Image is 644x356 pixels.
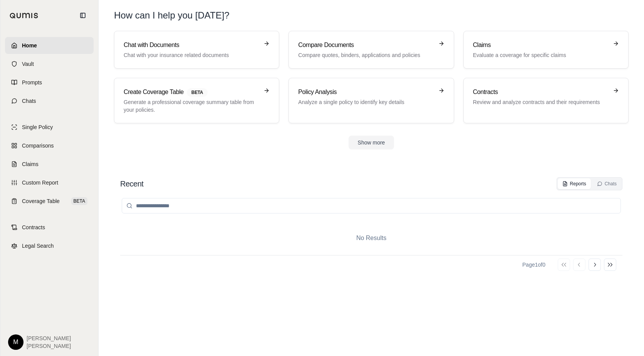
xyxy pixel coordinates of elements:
a: Chats [5,92,94,109]
span: Legal Search [22,242,54,250]
div: Page 1 of 0 [522,261,545,269]
div: M [8,334,23,350]
h2: Recent [120,178,143,189]
a: ContractsReview and analyze contracts and their requirements [463,78,629,123]
p: Review and analyze contracts and their requirements [473,98,608,106]
p: Chat with your insurance related documents [124,51,259,59]
a: Chat with DocumentsChat with your insurance related documents [114,31,279,69]
a: ClaimsEvaluate a coverage for specific claims [463,31,629,69]
img: Qumis Logo [10,13,39,18]
span: Single Policy [22,123,53,131]
h3: Chat with Documents [124,40,259,50]
p: Compare quotes, binders, applications and policies [298,51,433,59]
button: Show more [349,136,394,149]
a: Contracts [5,219,94,236]
h3: Compare Documents [298,40,433,50]
span: Chats [22,97,36,105]
h3: Create Coverage Table [124,87,259,97]
a: Claims [5,156,94,173]
h3: Contracts [473,87,608,97]
button: Collapse sidebar [77,9,89,22]
button: Reports [558,178,591,189]
a: Policy AnalysisAnalyze a single policy to identify key details [288,78,454,123]
span: BETA [71,197,87,205]
span: [PERSON_NAME] [27,334,71,342]
a: Home [5,37,94,54]
h3: Policy Analysis [298,87,433,97]
a: Compare DocumentsCompare quotes, binders, applications and policies [288,31,454,69]
a: Coverage TableBETA [5,193,94,210]
a: Create Coverage TableBETAGenerate a professional coverage summary table from your policies. [114,78,279,123]
a: Legal Search [5,237,94,254]
p: Analyze a single policy to identify key details [298,98,433,106]
span: Home [22,42,37,49]
span: Contracts [22,223,45,231]
a: Single Policy [5,119,94,136]
p: Evaluate a coverage for specific claims [473,51,608,59]
span: Coverage Table [22,197,60,205]
p: Generate a professional coverage summary table from your policies. [124,98,259,114]
a: Custom Report [5,174,94,191]
div: No Results [120,221,622,255]
span: BETA [187,88,208,97]
h1: How can I help you [DATE]? [114,9,629,22]
a: Prompts [5,74,94,91]
div: Chats [597,181,617,187]
div: Reports [562,181,586,187]
a: Vault [5,55,94,72]
h3: Claims [473,40,608,50]
span: Comparisons [22,142,54,149]
span: [PERSON_NAME] [27,342,71,350]
span: Claims [22,160,39,168]
a: Comparisons [5,137,94,154]
span: Custom Report [22,179,58,186]
button: Chats [592,178,621,189]
span: Vault [22,60,34,68]
span: Prompts [22,79,42,86]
